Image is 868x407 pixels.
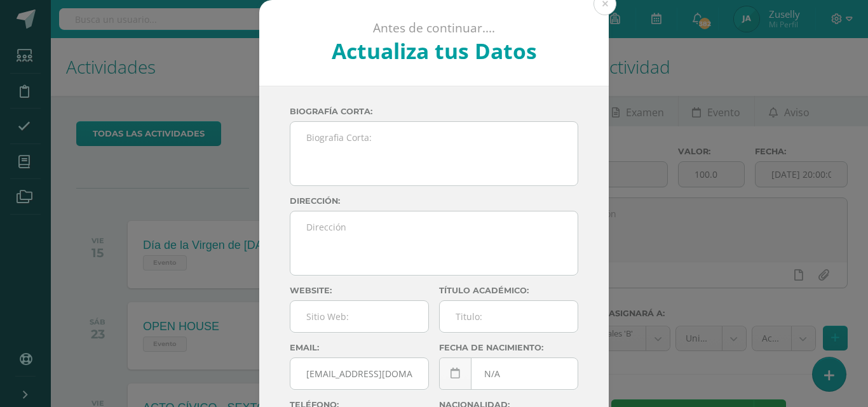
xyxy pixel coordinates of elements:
input: Titulo: [440,301,578,332]
label: Fecha de nacimiento: [439,343,578,352]
label: Título académico: [439,286,578,295]
input: Fecha de Nacimiento: [440,358,578,389]
p: Antes de continuar.... [294,20,575,36]
label: Website: [290,286,429,295]
input: Correo Electronico: [290,358,428,389]
label: Dirección: [290,196,578,206]
label: Email: [290,343,429,352]
label: Biografía corta: [290,107,578,116]
input: Sitio Web: [290,301,428,332]
h2: Actualiza tus Datos [294,36,575,65]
